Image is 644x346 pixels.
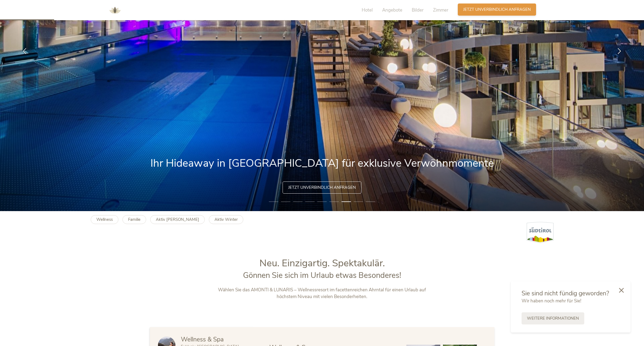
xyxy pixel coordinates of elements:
span: Bilder [412,7,424,13]
span: Jetzt unverbindlich anfragen [288,185,356,190]
span: Angebote [382,7,402,13]
b: Familie [128,217,140,222]
span: Wir haben noch mehr für Sie! [522,298,581,304]
span: Hotel [362,7,373,13]
a: AMONTI & LUNARIS Wellnessresort [107,8,123,12]
p: Wählen Sie das AMONTI & LUNARIS – Wellnessresort im facettenreichen Ahrntal für einen Urlaub auf ... [210,286,434,300]
span: Sie sind nicht fündig geworden? [522,289,609,298]
span: Jetzt unverbindlich anfragen [463,7,531,12]
span: Zimmer [433,7,448,13]
img: Südtirol [527,222,554,243]
span: Wellness & Spa [181,335,224,344]
a: Aktiv [PERSON_NAME] [150,215,205,224]
b: Wellness [96,217,113,222]
span: Gönnen Sie sich im Urlaub etwas Besonderes! [243,270,401,281]
a: Wellness [91,215,118,224]
b: Aktiv Winter [214,217,238,222]
a: Familie [122,215,146,224]
img: AMONTI & LUNARIS Wellnessresort [107,2,123,18]
a: Aktiv Winter [209,215,243,224]
a: Weitere Informationen [522,312,584,324]
span: Weitere Informationen [527,316,579,321]
b: Aktiv [PERSON_NAME] [156,217,199,222]
span: Neu. Einzigartig. Spektakulär. [259,257,385,270]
